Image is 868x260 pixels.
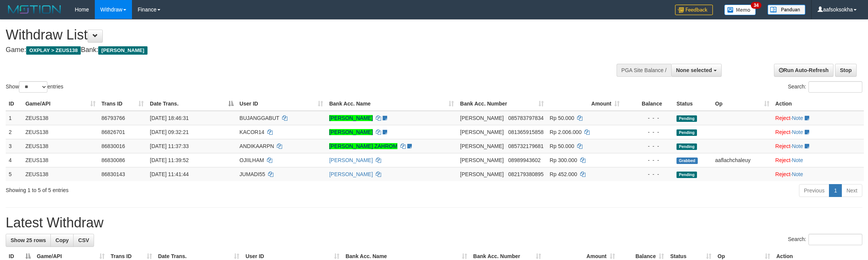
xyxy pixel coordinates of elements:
[829,184,842,197] a: 1
[788,234,862,245] label: Search:
[237,97,326,111] th: User ID: activate to sort column ascending
[676,67,712,73] span: None selected
[6,234,51,247] a: Show 25 rows
[150,157,188,163] span: [DATE] 11:39:52
[26,46,81,55] span: OXPLAY > ZEUS138
[799,184,829,197] a: Previous
[22,153,99,167] td: ZEUS138
[772,97,864,111] th: Action
[99,97,147,111] th: Trans ID: activate to sort column ascending
[547,97,623,111] th: Amount: activate to sort column ascending
[677,158,698,164] span: Grabbed
[78,237,89,243] span: CSV
[460,157,504,163] span: [PERSON_NAME]
[677,143,697,150] span: Pending
[102,171,125,177] span: 86830143
[11,237,46,243] span: Show 25 rows
[792,157,803,163] a: Note
[6,27,571,43] h1: Withdraw List
[19,81,47,93] select: Showentries
[150,115,188,121] span: [DATE] 18:46:31
[550,129,582,135] span: Rp 2.006.000
[775,143,791,149] a: Reject
[550,171,577,177] span: Rp 452.000
[808,234,862,245] input: Search:
[102,115,125,121] span: 86793766
[6,81,63,93] label: Show entries
[677,172,697,178] span: Pending
[792,129,803,135] a: Note
[102,157,125,163] span: 86830086
[835,64,857,77] a: Stop
[808,81,862,93] input: Search:
[774,64,833,77] a: Run Auto-Refresh
[712,97,772,111] th: Op: activate to sort column ascending
[6,125,22,139] td: 2
[508,115,543,121] span: Copy 085783797834 to clipboard
[150,143,188,149] span: [DATE] 11:37:33
[712,153,772,167] td: aaflachchaleuy
[775,157,791,163] a: Reject
[147,97,236,111] th: Date Trans.: activate to sort column descending
[772,139,864,153] td: ·
[22,111,99,125] td: ZEUS138
[6,215,862,230] h1: Latest Withdraw
[6,46,571,54] h4: Game: Bank:
[751,2,761,9] span: 34
[508,157,541,163] span: Copy 08989943602 to clipboard
[772,167,864,181] td: ·
[772,125,864,139] td: ·
[460,171,504,177] span: [PERSON_NAME]
[150,129,188,135] span: [DATE] 09:32:21
[240,171,265,177] span: JUMADI55
[460,115,504,121] span: [PERSON_NAME]
[6,111,22,125] td: 1
[6,183,356,194] div: Showing 1 to 5 of 5 entries
[724,5,756,15] img: Button%20Memo.svg
[22,125,99,139] td: ZEUS138
[102,143,125,149] span: 86830016
[329,157,373,163] a: [PERSON_NAME]
[240,143,274,149] span: ANDIKAARPN
[626,170,670,178] div: - - -
[6,139,22,153] td: 3
[22,139,99,153] td: ZEUS138
[550,143,574,149] span: Rp 50.000
[617,64,671,77] div: PGA Site Balance /
[508,171,543,177] span: Copy 082179380895 to clipboard
[772,111,864,125] td: ·
[508,143,543,149] span: Copy 085732179681 to clipboard
[6,4,63,15] img: MOTION_logo.png
[55,237,69,243] span: Copy
[626,114,670,122] div: - - -
[623,97,673,111] th: Balance
[329,143,397,149] a: [PERSON_NAME] ZAHROM
[626,142,670,150] div: - - -
[240,115,279,121] span: BUJANGGABUT
[329,171,373,177] a: [PERSON_NAME]
[6,153,22,167] td: 4
[22,167,99,181] td: ZEUS138
[550,115,574,121] span: Rp 50.000
[240,157,264,163] span: OJIILHAM
[792,115,803,121] a: Note
[772,153,864,167] td: ·
[775,115,791,121] a: Reject
[671,64,722,77] button: None selected
[150,171,188,177] span: [DATE] 11:41:44
[460,143,504,149] span: [PERSON_NAME]
[788,81,862,93] label: Search:
[775,129,791,135] a: Reject
[841,184,862,197] a: Next
[50,234,74,247] a: Copy
[326,97,457,111] th: Bank Acc. Name: activate to sort column ascending
[6,167,22,181] td: 5
[22,97,99,111] th: Game/API: activate to sort column ascending
[677,129,697,136] span: Pending
[768,5,805,15] img: panduan.png
[457,97,546,111] th: Bank Acc. Number: activate to sort column ascending
[329,129,373,135] a: [PERSON_NAME]
[329,115,373,121] a: [PERSON_NAME]
[460,129,504,135] span: [PERSON_NAME]
[240,129,264,135] span: KACOR14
